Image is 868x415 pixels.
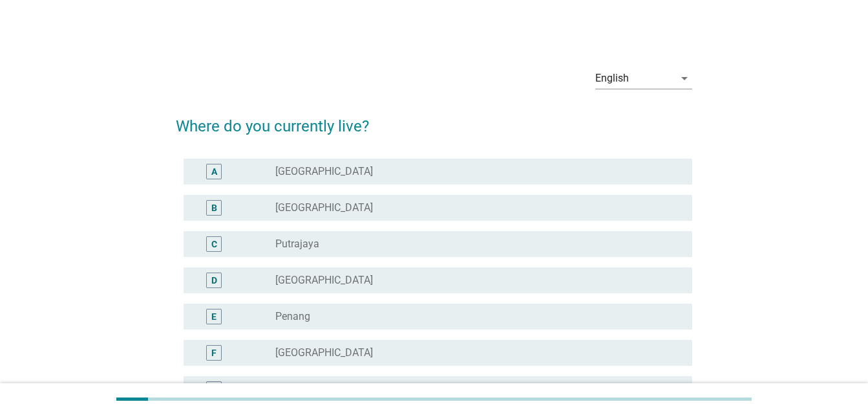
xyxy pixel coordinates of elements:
label: [GEOGRAPHIC_DATA] [275,201,373,214]
label: [GEOGRAPHIC_DATA] [275,383,373,396]
label: [GEOGRAPHIC_DATA] [275,165,373,178]
i: arrow_drop_down [677,71,692,86]
label: [GEOGRAPHIC_DATA] [275,346,373,359]
label: Penang [275,310,310,323]
h2: Where do you currently live? [176,102,692,138]
label: [GEOGRAPHIC_DATA] [275,274,373,287]
div: D [211,273,217,287]
div: English [595,73,629,84]
div: B [211,201,217,214]
div: E [211,309,217,323]
div: C [211,237,217,251]
div: A [211,164,217,178]
div: F [211,346,217,359]
div: G [211,382,217,396]
label: Putrajaya [275,238,319,251]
